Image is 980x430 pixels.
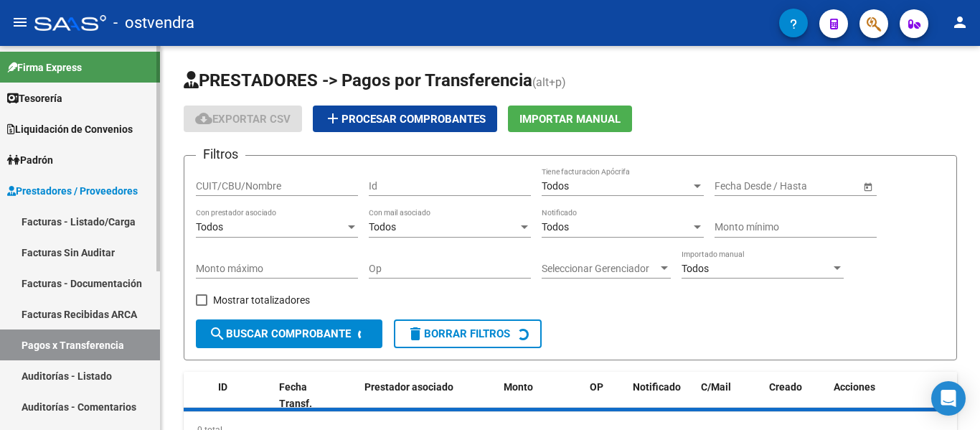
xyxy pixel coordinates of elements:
[213,291,310,309] span: Mostrar totalizadores
[504,381,533,393] span: Monto
[324,110,341,127] mat-icon: add
[763,372,828,419] datatable-header-cell: Creado
[7,60,82,75] span: Firma Express
[542,221,569,233] span: Todos
[209,325,226,342] mat-icon: search
[394,319,542,348] button: Borrar Filtros
[279,381,312,409] span: Fecha Transf.
[11,14,29,31] mat-icon: menu
[590,381,603,393] span: OP
[313,106,497,132] button: Procesar Comprobantes
[519,113,621,126] span: Importar Manual
[498,372,584,419] datatable-header-cell: Monto
[715,180,759,192] input: Start date
[769,381,802,393] span: Creado
[7,121,133,137] span: Liquidación de Convenios
[7,183,138,199] span: Prestadores / Proveedores
[931,381,966,416] div: Open Intercom Messenger
[627,372,695,419] datatable-header-cell: Notificado
[542,180,569,192] span: Todos
[359,372,498,419] datatable-header-cell: Prestador asociado
[364,381,453,393] span: Prestador asociado
[196,319,382,348] button: Buscar Comprobante
[273,372,338,419] datatable-header-cell: Fecha Transf.
[584,372,627,419] datatable-header-cell: OP
[701,381,731,393] span: C/Mail
[369,221,396,233] span: Todos
[407,325,424,342] mat-icon: delete
[195,110,212,127] mat-icon: cloud_download
[7,90,62,106] span: Tesorería
[324,113,486,126] span: Procesar Comprobantes
[195,113,291,126] span: Exportar CSV
[218,381,227,393] span: ID
[212,372,273,419] datatable-header-cell: ID
[184,70,532,90] span: PRESTADORES -> Pagos por Transferencia
[113,7,194,39] span: - ostvendra
[828,372,957,419] datatable-header-cell: Acciones
[771,180,842,192] input: End date
[633,381,681,393] span: Notificado
[834,381,875,393] span: Acciones
[695,372,763,419] datatable-header-cell: C/Mail
[196,144,245,164] h3: Filtros
[860,179,875,194] button: Open calendar
[196,221,223,233] span: Todos
[542,263,658,275] span: Seleccionar Gerenciador
[508,106,632,132] button: Importar Manual
[407,327,510,340] span: Borrar Filtros
[7,152,53,168] span: Padrón
[532,75,566,89] span: (alt+p)
[951,14,969,31] mat-icon: person
[209,327,351,340] span: Buscar Comprobante
[682,263,709,274] span: Todos
[184,106,302,132] button: Exportar CSV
